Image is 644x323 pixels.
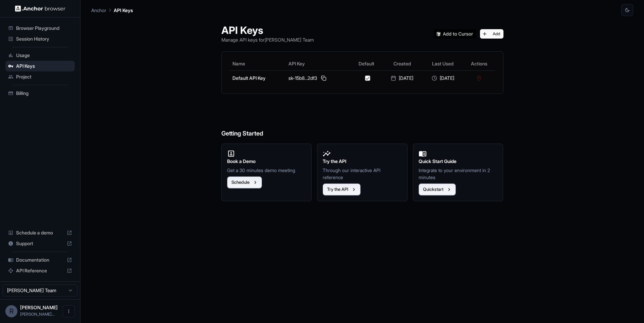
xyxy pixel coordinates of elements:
[16,240,64,247] span: Support
[227,167,306,174] p: Get a 30 minutes demo meeting
[16,229,64,236] span: Schedule a demo
[16,36,72,42] span: Session History
[320,74,328,82] button: Copy API key
[5,305,17,317] div: R
[351,57,382,70] th: Default
[16,73,72,80] span: Project
[323,183,361,196] button: Try the API
[5,265,75,276] div: API Reference
[463,57,495,70] th: Actions
[480,29,503,39] button: Add
[91,6,133,14] nav: breadcrumb
[434,29,476,39] img: Add anchorbrowser MCP server to Cursor
[221,102,503,139] h6: Getting Started
[323,167,402,181] p: Through our interactive API reference
[5,227,75,238] div: Schedule a demo
[5,34,75,44] div: Session History
[221,36,314,43] p: Manage API keys for [PERSON_NAME] Team
[230,70,286,86] td: Default API Key
[15,5,65,12] img: Anchor Logo
[16,257,64,263] span: Documentation
[20,305,58,310] span: Rickson Lima
[63,305,75,317] button: Open menu
[323,158,402,165] h2: Try the API
[5,88,75,99] div: Billing
[384,75,420,82] div: [DATE]
[419,158,498,165] h2: Quick Start Guide
[114,7,133,14] p: API Keys
[227,176,262,189] button: Schedule
[221,24,314,36] h1: API Keys
[425,75,460,82] div: [DATE]
[419,167,498,181] p: Integrate to your environment in 2 minutes
[5,238,75,249] div: Support
[16,63,72,69] span: API Keys
[5,71,75,82] div: Project
[419,183,456,196] button: Quickstart
[288,74,348,82] div: sk-15b8...2df3
[382,57,422,70] th: Created
[5,50,75,61] div: Usage
[5,61,75,71] div: API Keys
[91,7,106,14] p: Anchor
[227,158,306,165] h2: Book a Demo
[20,312,55,317] span: rickson.lima@remofy.io
[16,90,72,97] span: Billing
[16,25,72,32] span: Browser Playground
[16,267,64,274] span: API Reference
[230,57,286,70] th: Name
[16,52,72,59] span: Usage
[5,255,75,265] div: Documentation
[286,57,351,70] th: API Key
[5,23,75,34] div: Browser Playground
[422,57,463,70] th: Last Used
